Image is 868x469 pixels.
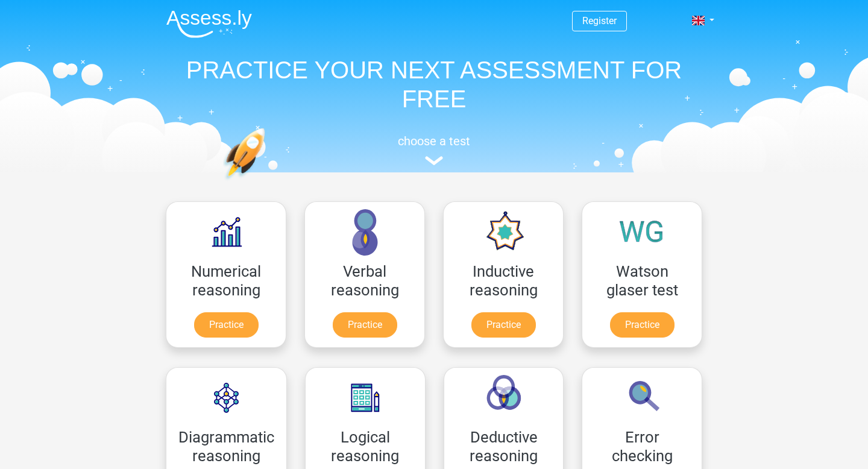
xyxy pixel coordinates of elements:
img: Assessly [166,10,252,38]
a: Practice [333,312,397,338]
a: Practice [471,312,536,338]
img: practice [223,128,312,237]
a: Practice [610,312,675,338]
a: Practice [194,312,259,338]
h5: choose a test [157,134,711,148]
img: assessment [425,156,443,165]
a: choose a test [157,134,711,166]
h1: PRACTICE YOUR NEXT ASSESSMENT FOR FREE [157,55,711,113]
a: Register [582,15,617,27]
